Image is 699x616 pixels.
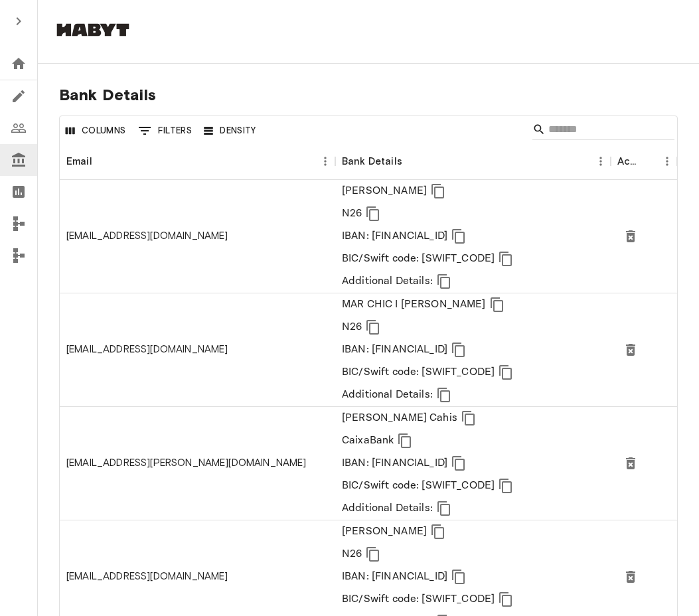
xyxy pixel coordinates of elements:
[342,524,427,540] p: [PERSON_NAME]
[342,297,486,313] p: MAR CHIC I [PERSON_NAME]
[342,478,495,494] p: BIC/Swift code: [SWIFT_CODE]
[639,152,657,171] button: Sort
[342,455,447,471] p: IBAN: [FINANCIAL_ID]
[315,151,335,171] button: Menu
[335,143,611,180] div: Bank Details
[342,387,433,403] p: Additional Details:
[342,433,394,449] p: CaixaBank
[342,273,433,289] p: Additional Details:
[342,206,362,222] p: N26
[342,251,495,267] p: BIC/Swift code: [SWIFT_CODE]
[342,228,447,244] p: IBAN: [FINANCIAL_ID]
[66,229,228,243] div: 0000againism@gmail.com
[342,364,495,380] p: BIC/Swift code: [SWIFT_CODE]
[53,23,133,37] img: Habyt
[66,570,228,583] div: 0605eva@gmail.com
[342,410,457,426] p: [PERSON_NAME] Cahis
[657,151,677,171] button: Menu
[92,152,111,171] button: Sort
[402,152,421,171] button: Sort
[342,546,362,562] p: N26
[342,319,362,335] p: N26
[591,151,611,171] button: Menu
[342,501,433,516] p: Additional Details:
[66,456,307,470] div: 04.cruz.g@gmail.com
[342,143,402,180] div: Bank Details
[60,143,335,180] div: Email
[342,569,447,585] p: IBAN: [FINANCIAL_ID]
[59,85,678,105] span: Bank Details
[617,143,639,180] div: Actions
[342,591,495,607] p: BIC/Swift code: [SWIFT_CODE]
[200,121,260,141] button: Density
[611,143,677,180] div: Actions
[135,120,196,141] button: Show filters
[342,342,447,358] p: IBAN: [FINANCIAL_ID]
[532,119,674,143] div: Search
[342,183,427,199] p: [PERSON_NAME]
[66,343,228,356] div: 00chicmar@gmail.com
[62,121,129,141] button: Select columns
[66,143,92,180] div: Email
